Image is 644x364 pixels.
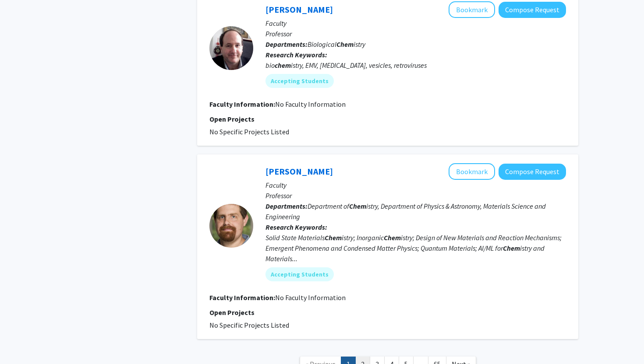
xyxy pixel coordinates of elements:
[499,2,566,18] button: Compose Request to Stephen Gould
[499,164,566,180] button: Compose Request to Tyrel McQueen
[209,307,566,318] p: Open Projects
[209,321,289,329] span: No Specific Projects Listed
[209,114,566,124] p: Open Projects
[265,18,566,28] p: Faculty
[265,50,327,59] b: Research Keywords:
[275,61,291,70] b: chem
[384,233,401,242] b: Chem
[349,202,366,210] b: Chem
[209,100,275,108] b: Faculty Information:
[265,40,308,49] b: Departments:
[325,233,342,242] b: Chem
[265,74,334,88] mat-chip: Accepting Students
[265,232,566,264] div: Solid State Materials istry; Inorganic istry; Design of New Materials and Reaction Mechanisms; Em...
[265,202,546,221] span: Department of istry, Department of Physics & Astronomy, Materials Science and Engineering
[265,166,333,177] a: [PERSON_NAME]
[7,325,37,357] iframe: Chat
[449,1,495,18] button: Add Stephen Gould to Bookmarks
[265,60,566,70] div: bio istry, EMV, [MEDICAL_DATA], vesicles, retroviruses
[265,202,308,210] b: Departments:
[275,100,346,108] span: No Faculty Information
[209,293,275,302] b: Faculty Information:
[503,244,520,252] b: Chem
[265,4,333,15] a: [PERSON_NAME]
[265,190,566,201] p: Professor
[449,163,495,180] button: Add Tyrel McQueen to Bookmarks
[265,223,327,231] b: Research Keywords:
[265,180,566,190] p: Faculty
[265,28,566,39] p: Professor
[275,293,346,302] span: No Faculty Information
[336,40,354,49] b: Chem
[308,40,365,49] span: Biological istry
[265,267,334,281] mat-chip: Accepting Students
[209,127,289,136] span: No Specific Projects Listed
